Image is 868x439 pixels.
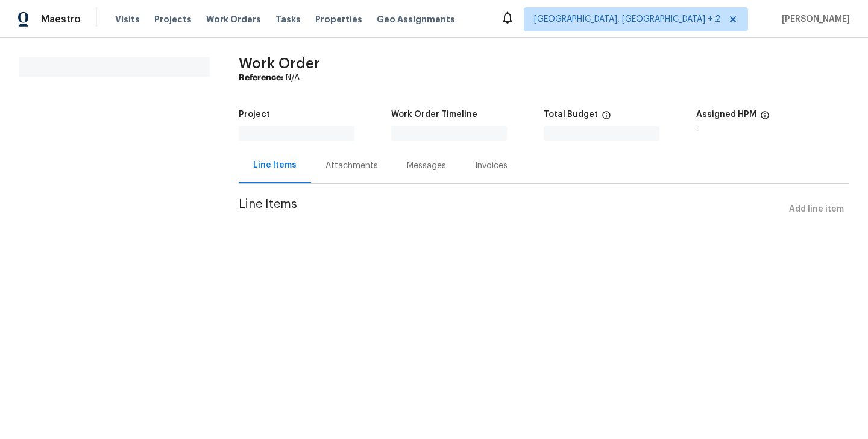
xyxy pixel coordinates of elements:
[391,110,477,119] h5: Work Order Timeline
[696,126,849,134] div: -
[239,74,283,82] b: Reference:
[154,13,192,25] span: Projects
[239,56,320,71] span: Work Order
[407,160,446,172] div: Messages
[534,13,720,25] span: [GEOGRAPHIC_DATA], [GEOGRAPHIC_DATA] + 2
[544,110,598,119] h5: Total Budget
[239,72,849,84] div: N/A
[475,160,508,172] div: Invoices
[602,110,611,126] span: The total cost of line items that have been proposed by Opendoor. This sum includes line items th...
[239,198,784,221] span: Line Items
[253,159,297,171] div: Line Items
[777,13,850,25] span: [PERSON_NAME]
[41,13,81,25] span: Maestro
[696,110,756,119] h5: Assigned HPM
[377,13,455,25] span: Geo Assignments
[760,110,770,126] span: The hpm assigned to this work order.
[115,13,140,25] span: Visits
[315,13,362,25] span: Properties
[239,110,270,119] h5: Project
[275,15,301,24] span: Tasks
[206,13,261,25] span: Work Orders
[325,160,378,172] div: Attachments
